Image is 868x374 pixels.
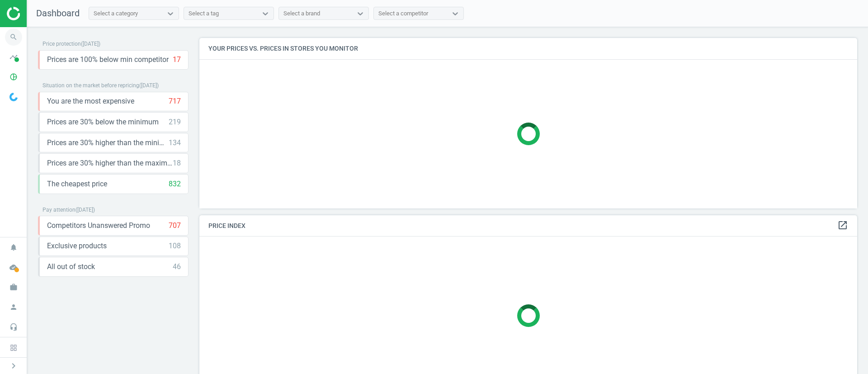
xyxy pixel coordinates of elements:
span: Pay attention [42,207,75,213]
a: open_in_new [837,220,848,232]
div: 219 [169,117,181,127]
img: wGWNvw8QSZomAAAAABJRU5ErkJggg== [9,93,18,101]
div: 707 [169,221,181,231]
div: Select a brand [283,9,320,18]
span: Price protection [42,41,81,47]
span: The cheapest price [47,179,107,189]
span: Exclusive products [47,241,107,251]
button: chevron_right [2,360,25,372]
i: open_in_new [837,220,848,231]
span: Competitors Unanswered Promo [47,221,150,231]
i: notifications [5,239,22,256]
i: cloud_done [5,259,22,276]
div: 108 [169,241,181,251]
span: ( [DATE] ) [139,82,159,89]
h4: Price Index [199,215,857,237]
span: Prices are 100% below min competitor [47,55,169,65]
div: 717 [169,96,181,106]
i: pie_chart_outlined [5,68,22,85]
span: Prices are 30% below the minimum [47,117,159,127]
div: Select a category [94,9,138,18]
i: search [5,28,22,46]
i: chevron_right [8,360,19,371]
i: headset_mic [5,318,22,336]
span: Dashboard [36,8,80,19]
i: work [5,279,22,296]
i: person [5,298,22,316]
span: ( [DATE] ) [75,207,95,213]
div: 832 [169,179,181,189]
div: Select a competitor [378,9,428,18]
span: ( [DATE] ) [81,41,100,47]
div: 18 [173,158,181,168]
div: 134 [169,138,181,148]
span: You are the most expensive [47,96,134,106]
div: Select a tag [189,9,219,18]
img: ajHJNr6hYgQAAAAASUVORK5CYII= [7,7,71,20]
span: Prices are 30% higher than the minimum [47,138,169,148]
span: Situation on the market before repricing [42,82,139,89]
div: 17 [173,55,181,65]
div: 46 [173,262,181,272]
h4: Your prices vs. prices in stores you monitor [199,38,857,59]
i: timeline [5,48,22,66]
span: All out of stock [47,262,95,272]
span: Prices are 30% higher than the maximal [47,158,173,168]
